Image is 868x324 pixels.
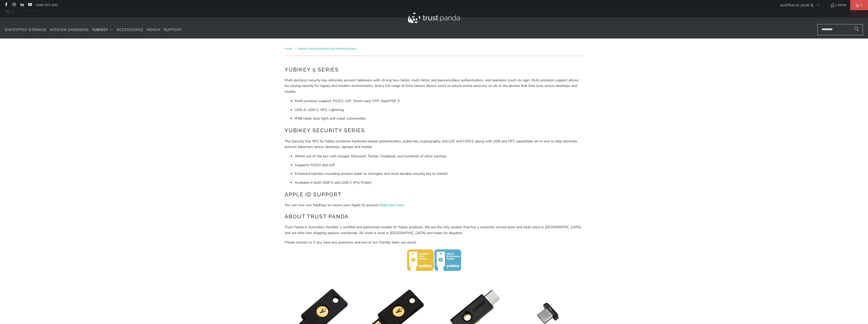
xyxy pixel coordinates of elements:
h2: Apple ID Support [285,190,584,199]
span: YubiKey [92,27,108,32]
a: Trust Panda Australia on Facebook [4,3,8,7]
img: Trust Panda Australia [408,13,460,23]
h2: About Trust Panda [285,213,584,221]
p: You can now use YubiKeys to secure your Apple ID account. . [285,202,584,208]
a: Trust Panda Australia on LinkedIn [20,3,24,7]
h2: YubiKey Security Series [285,126,584,135]
summary: YubiKey [92,24,113,36]
a: Trust Panda Australia on YouTube [28,3,32,7]
a: Encrypted Storage [5,24,47,36]
a: Read more here [379,203,404,207]
span: Encrypted Storage [5,27,47,32]
input: Search... [817,24,863,35]
a: Merch [147,24,160,36]
li: Works out of the box with Google, Microsoft, Twitter, Facebook, and hundreds of other services. [295,154,584,159]
p: The Security Key NFC by Yubico combines hardware-based authentication, public key cryptography, a... [285,139,584,150]
span: Mission Darkness [50,27,89,32]
li: USB-A, USB-C, NFC, Lightning [295,107,584,113]
span: Home [285,47,292,51]
a: Support [164,24,182,36]
p: Please contact us if you have any questions and one of our friendly team can assist. [285,240,584,245]
span: Merch [147,27,160,32]
nav: Translation missing: en.navigation.header.main_nav [5,24,182,36]
li: IP68 rated: dust tight and water submersible [295,116,584,121]
a: Accessories [117,24,143,36]
span: Support [164,27,182,32]
li: Multi-protocol support; FIDO2, U2F, Smart card, OTP, OpenPGP 3 [295,98,584,104]
a: YubiKey for Businesses and Professionals [297,47,357,51]
h2: YubiKey 5 Series [285,66,584,74]
button: Search [850,24,863,35]
a: Home [285,47,293,51]
span: Accessories [117,27,143,32]
li: Supports FIDO2 and U2F [295,162,584,168]
li: Enhanced injection moulding process leads to strongest and most durable security key to market [295,171,584,177]
span: / [294,47,295,51]
p: Multi-protocol security key, eliminate account takeovers with strong two-factor, multi-factor and... [285,78,584,94]
p: Trust Panda is Australia's Number 1 certified and authorised reseller of Yubico products. We are ... [285,224,584,236]
li: Available in both USB-A and USB-C (Pre-Order) [295,180,584,185]
a: Login [830,2,846,8]
a: 1300 072 632 [36,2,58,8]
a: Trust Panda Australia on Instagram [12,3,16,7]
a: Mission Darkness [50,24,89,36]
